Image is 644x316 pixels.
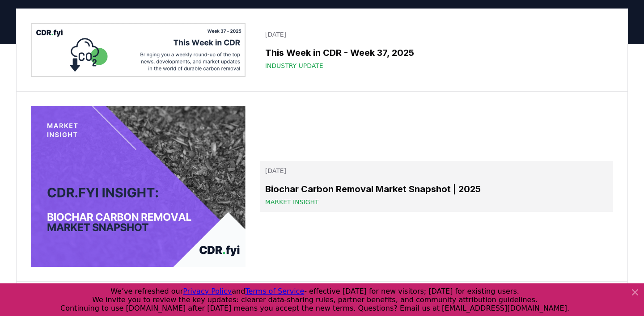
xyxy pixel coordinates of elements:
[265,61,323,70] span: Industry Update
[265,30,608,39] p: [DATE]
[265,198,319,206] span: Market Insight
[31,23,246,77] img: This Week in CDR - Week 37, 2025 blog post image
[265,46,608,59] h3: This Week in CDR - Week 37, 2025
[265,182,608,196] h3: Biochar Carbon Removal Market Snapshot | 2025
[265,166,608,175] p: [DATE]
[31,106,246,267] img: Biochar Carbon Removal Market Snapshot | 2025 blog post image
[260,161,613,212] a: [DATE]Biochar Carbon Removal Market Snapshot | 2025Market Insight
[260,25,613,76] a: [DATE]This Week in CDR - Week 37, 2025Industry Update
